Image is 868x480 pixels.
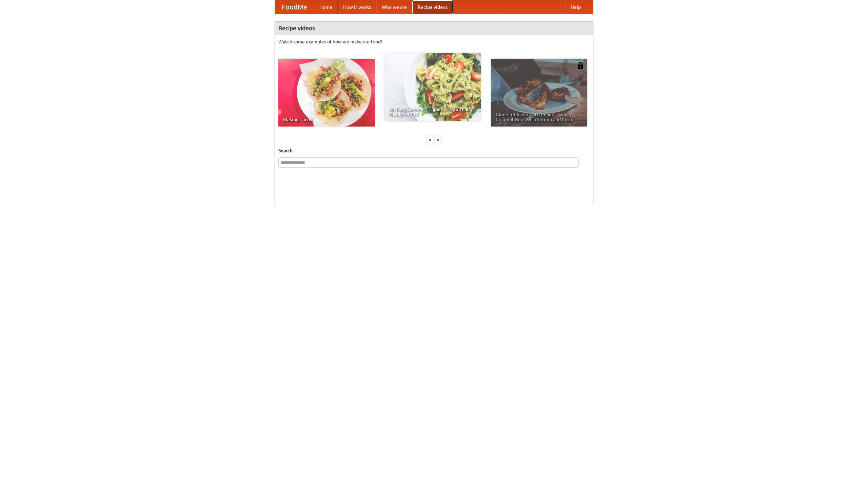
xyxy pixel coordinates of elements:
a: Home [314,0,338,14]
a: How it works [338,0,376,14]
span: An Easy, Summery Tomato Pasta That's Ready for Fall [389,107,476,116]
a: FoodMe [275,0,314,14]
h4: Recipe videos [275,21,593,35]
a: Making Tacos [278,59,375,127]
h5: Search [278,147,590,154]
div: « [427,135,433,144]
span: Making Tacos [283,117,370,122]
a: Help [565,0,586,14]
p: Watch some examples of how we make our food! [278,38,590,45]
img: 483408.png [577,62,584,69]
div: » [435,135,441,144]
a: An Easy, Summery Tomato Pasta That's Ready for Fall [384,53,481,121]
a: Recipe videos [412,0,453,14]
a: Who we are [376,0,412,14]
